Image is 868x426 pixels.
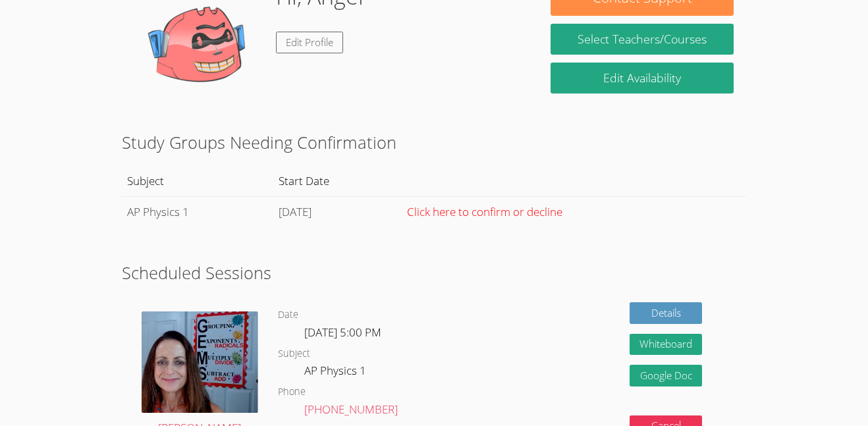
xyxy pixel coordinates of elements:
[122,166,273,196] th: Subject
[122,260,747,285] h2: Scheduled Sessions
[276,32,343,53] a: Edit Profile
[273,166,402,196] th: Start Date
[551,63,734,93] a: Edit Availability
[304,402,398,417] a: [PHONE_NUMBER]
[273,196,402,227] td: [DATE]
[551,24,734,55] a: Select Teachers/Courses
[122,196,273,227] td: AP Physics 1
[278,384,306,400] dt: Phone
[122,130,747,155] h2: Study Groups Needing Confirmation
[278,346,310,362] dt: Subject
[630,334,702,356] button: Whiteboard
[407,204,562,219] a: Click here to confirm or decline
[304,325,381,340] span: [DATE] 5:00 PM
[304,361,369,384] dd: AP Physics 1
[142,311,258,413] img: avatar.png
[278,307,298,323] dt: Date
[630,302,702,324] a: Details
[630,365,702,386] a: Google Doc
